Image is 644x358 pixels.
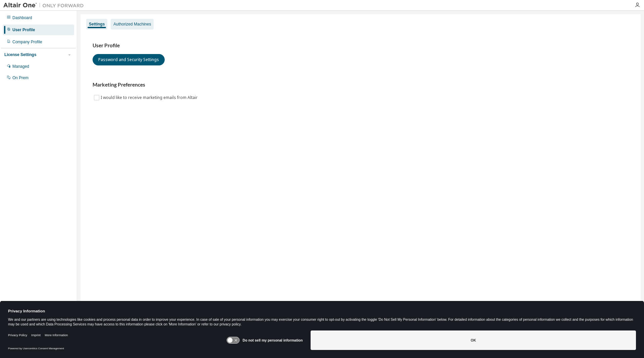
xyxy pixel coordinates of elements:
div: Company Profile [12,39,42,45]
div: Managed [12,64,29,69]
button: Password and Security Settings [93,54,165,65]
div: License Settings [4,52,36,57]
div: Settings [89,21,105,27]
div: Dashboard [12,15,32,20]
h3: Marketing Preferences [93,82,629,88]
div: Authorized Machines [113,21,151,27]
div: User Profile [12,27,35,33]
h3: User Profile [93,42,629,49]
label: I would like to receive marketing emails from Altair [101,94,199,102]
img: Altair One [3,2,87,9]
div: On Prem [12,75,29,81]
